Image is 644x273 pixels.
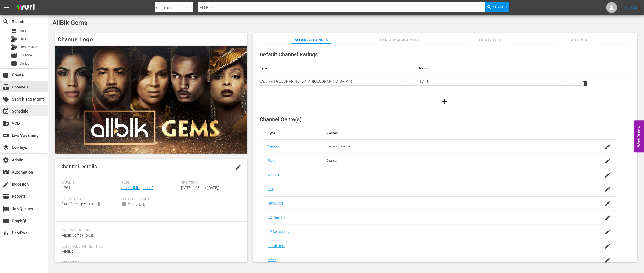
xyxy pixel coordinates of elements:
span: Job Queues [3,206,9,212]
h4: Channel Logo [55,33,247,46]
th: Type [255,62,415,75]
span: Search [3,19,9,25]
div: Bits [11,36,17,42]
span: VOD [3,120,9,127]
div: 7-day lock [128,202,145,208]
span: Search [493,2,508,12]
span: Connectors [470,37,510,43]
img: ans4CAIJ8jUAAAAAAAAAAAAAAAAAAAAAAAAgQb4GAAAAAAAAAAAAAAAAAAAAAAAAJMjXAAAAAAAAAAAAAAAAAAAAAAAAgAT5G... [13,1,39,14]
span: AllBlk Gems [62,249,81,254]
span: [DATE] 4:03 pm ([DATE]) [181,186,219,190]
th: Type [263,127,322,140]
span: Default Channel Ratings [260,51,318,58]
span: Description: [62,261,238,265]
span: Admin [3,157,9,163]
span: Reports [3,193,9,200]
span: Channels [3,84,9,90]
span: Bits Review [20,45,38,50]
span: Create [3,72,9,78]
a: Nielsen [268,144,280,148]
span: Settings [559,37,599,43]
a: Sign Out [625,5,639,10]
a: Roku [268,158,276,163]
a: LG Secondary [268,230,290,234]
span: External Channel Title: [62,245,238,249]
span: Episode [11,52,17,59]
span: Internal Channel Title: [62,228,238,233]
span: Slug: [121,181,178,185]
span: [DATE] 5:31 pm ([DATE]) [62,202,100,206]
th: Genres [322,127,577,140]
span: Schedule [3,108,9,115]
a: IAB [268,187,273,191]
span: Lock Threshold: [121,197,178,201]
span: Series [20,61,30,66]
span: Last Updated: [62,197,119,201]
span: DataPool [3,230,9,236]
a: Vidaa [268,258,277,262]
span: info [121,201,127,207]
a: LG Channel [268,244,285,248]
span: Created On: [181,181,238,185]
table: simple table [255,62,635,91]
span: Overlays [3,144,9,151]
a: LG Primary [268,215,285,219]
a: Sinclair [268,173,279,177]
span: Ratings / Genres [291,37,331,43]
span: GraphQL [3,218,9,224]
span: delete [582,80,589,86]
span: Ingestion [3,181,9,187]
span: Live Streaming [3,132,9,139]
div: Bits Review [11,44,17,50]
span: Image Management [380,37,421,43]
span: Asset [11,28,17,34]
span: Episode [20,53,32,58]
span: AllBlk Gems [52,19,87,27]
div: TV14 [419,74,571,89]
span: Bits [20,36,26,42]
img: AllBlk Gems [55,46,247,154]
span: Asset [20,28,29,34]
button: delete [579,77,592,90]
button: edit [232,161,245,174]
div: USA_PR ([GEOGRAPHIC_DATA] ([GEOGRAPHIC_DATA])) [260,74,411,89]
span: edit [235,164,241,171]
a: Samsung [268,201,283,205]
th: Rating [415,62,575,75]
span: Channel Genre(s) [260,116,302,123]
button: Open Feedback Widget [634,121,644,153]
a: amc_allblk_gems_2 [121,186,153,190]
span: AllBlk Gems (Roku) [62,233,93,237]
span: Series [11,60,17,67]
span: menu [3,4,10,11]
span: 1361 [62,186,70,190]
span: Automation [3,169,9,175]
span: Channel Details [59,163,97,170]
span: Search Tag Mgmt [3,96,9,102]
button: Search [485,2,509,12]
span: Wurl ID: [62,181,119,185]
